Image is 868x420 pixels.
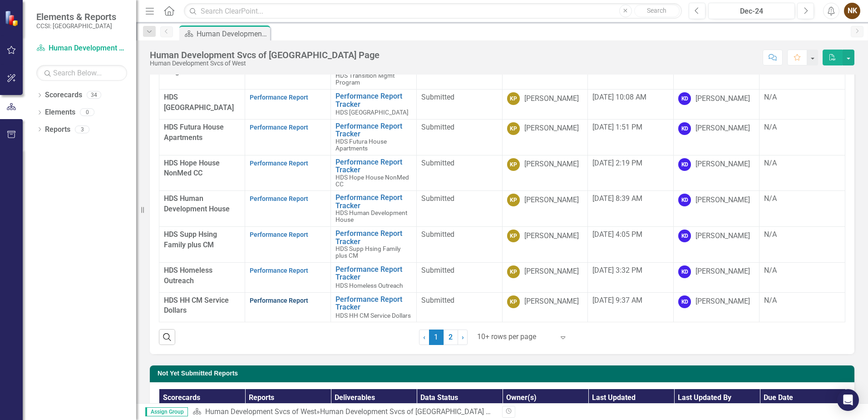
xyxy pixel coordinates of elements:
span: Submitted [421,296,454,305]
span: HDS Futura House Apartments [335,138,387,152]
div: N/A [764,194,840,204]
span: HDS Supp Hsing Family plus CM [164,230,217,249]
div: [DATE] 3:32 PM [592,265,669,276]
div: 0 [80,109,94,116]
span: Submitted [421,93,454,101]
div: N/A [764,230,840,240]
div: KP [507,295,520,308]
span: HDS [GEOGRAPHIC_DATA] [335,109,409,116]
span: ‹ [423,333,425,341]
span: Submitted [421,230,454,239]
small: CCSI: [GEOGRAPHIC_DATA] [36,22,116,30]
div: [PERSON_NAME] [524,195,579,205]
div: [DATE] 4:05 PM [592,230,669,240]
a: Performance Report Tracker [335,230,412,245]
div: [PERSON_NAME] [695,231,750,241]
div: N/A [764,295,840,306]
span: HDS Hope House NonMed CC [335,174,409,188]
span: 1 [429,330,444,345]
a: Performance Report Tracker [335,265,412,281]
a: Performance Report Tracker [335,295,412,311]
div: [DATE] 10:08 AM [592,92,669,103]
div: KD [678,194,691,206]
div: [PERSON_NAME] [524,159,579,170]
span: HDS Human Development House [335,209,407,223]
a: Performance Report [250,195,308,202]
td: Double-Click to Edit [416,90,502,120]
div: KD [678,92,691,105]
td: Double-Click to Edit [416,119,502,155]
span: HDS Futura House Apartments [164,123,224,142]
span: Elements & Reports [36,11,116,22]
input: Search ClearPoint... [184,3,682,19]
div: » [192,407,495,417]
div: KD [678,230,691,242]
a: Performance Report Tracker [335,122,412,138]
div: [PERSON_NAME] [524,266,579,277]
a: Performance Report Tracker [335,92,412,108]
div: [PERSON_NAME] [695,123,750,134]
span: HDS Human Development House [164,194,230,213]
div: 34 [87,91,101,99]
div: Human Development Svcs of [GEOGRAPHIC_DATA] Page [197,28,268,40]
div: [PERSON_NAME] [524,94,579,104]
a: Human Development Svcs of West [205,407,316,416]
div: KP [507,230,520,242]
button: Search [634,5,680,17]
div: Open Intercom Messenger [837,389,859,411]
td: Double-Click to Edit [416,227,502,263]
div: Human Development Svcs of West [150,60,380,67]
div: Human Development Svcs of [GEOGRAPHIC_DATA] Page [320,407,502,416]
div: KP [507,265,520,278]
span: HDS Homeless Outreach [164,266,212,285]
td: Double-Click to Edit Right Click for Context Menu [330,292,416,322]
div: [DATE] 2:19 PM [592,158,669,169]
div: [PERSON_NAME] [695,266,750,277]
td: Double-Click to Edit Right Click for Context Menu [330,119,416,155]
a: Human Development Svcs of West [36,43,127,54]
div: KP [507,122,520,135]
button: NK [844,3,860,19]
span: › [462,333,464,341]
div: 3 [75,125,89,133]
td: Double-Click to Edit [416,262,502,292]
img: ClearPoint Strategy [5,10,20,26]
div: Dec-24 [711,6,792,17]
div: N/A [764,158,840,169]
div: KD [678,265,691,278]
div: [PERSON_NAME] [695,195,750,205]
span: HDS HH CM Service Dollars [164,296,229,315]
td: Double-Click to Edit [416,155,502,191]
div: [PERSON_NAME] [524,296,579,307]
span: Submitted [421,194,454,203]
div: KD [678,122,691,135]
a: Performance Report [250,231,308,238]
td: Double-Click to Edit Right Click for Context Menu [330,227,416,263]
a: Reports [45,125,70,135]
td: Double-Click to Edit [416,191,502,227]
div: KP [507,92,520,105]
div: N/A [764,122,840,133]
span: Assign Group [145,407,188,416]
div: Human Development Svcs of [GEOGRAPHIC_DATA] Page [150,50,380,60]
span: HDS Supp Hsing Family plus CM [335,245,400,259]
a: Performance Report Tracker [335,194,412,210]
span: HDS HH CM Service Dollars [335,312,411,319]
td: Double-Click to Edit [416,292,502,322]
div: N/A [764,265,840,276]
div: [PERSON_NAME] [524,231,579,241]
td: Double-Click to Edit Right Click for Context Menu [330,191,416,227]
a: Performance Report [250,124,308,131]
input: Search Below... [36,65,127,81]
span: Search [647,7,666,14]
div: N/A [764,92,840,103]
div: KD [678,158,691,171]
h3: Not Yet Submitted Reports [158,370,850,377]
div: [PERSON_NAME] [695,296,750,307]
td: Double-Click to Edit Right Click for Context Menu [330,155,416,191]
span: Submitted [421,123,454,131]
a: Elements [45,107,75,118]
a: 2 [444,330,458,345]
span: HDS Transition Mgmt Program [335,72,395,86]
